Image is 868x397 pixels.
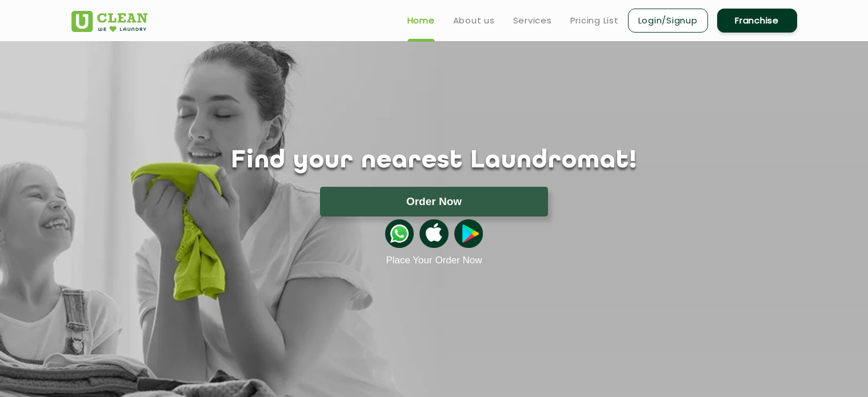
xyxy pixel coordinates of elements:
a: Login/Signup [628,9,708,33]
img: whatsappicon.png [385,219,414,248]
a: Place Your Order Now [386,255,482,266]
a: About us [453,14,495,27]
img: playstoreicon.png [454,219,483,248]
h1: Find your nearest Laundromat! [63,147,806,175]
img: UClean Laundry and Dry Cleaning [71,11,147,32]
img: apple-icon.png [419,219,448,248]
button: Order Now [320,187,548,216]
a: Home [407,14,435,27]
a: Franchise [717,9,797,33]
a: Services [513,14,552,27]
a: Pricing List [570,14,619,27]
